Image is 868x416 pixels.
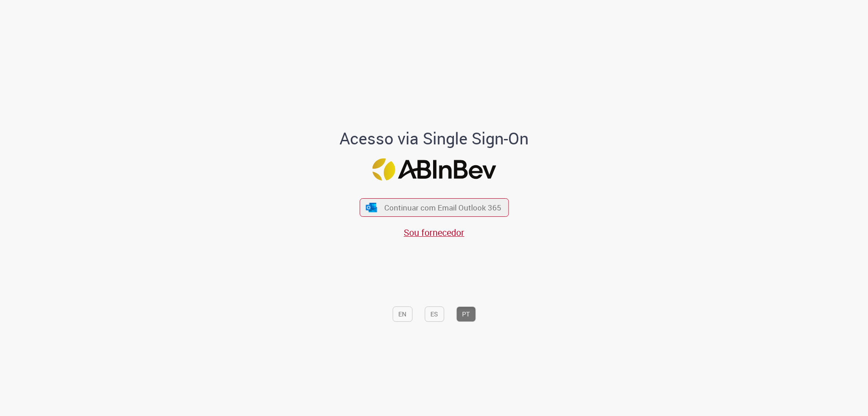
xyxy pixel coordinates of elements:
span: Continuar com Email Outlook 365 [384,202,501,213]
img: ícone Azure/Microsoft 360 [365,203,378,212]
button: ES [425,306,444,322]
img: Logo ABInBev [372,158,496,181]
button: EN [392,306,412,322]
button: ícone Azure/Microsoft 360 Continuar com Email Outlook 365 [359,198,509,217]
button: PT [456,306,476,322]
h1: Acesso via Single Sign-On [309,129,560,148]
a: Sou fornecedor [404,226,464,239]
